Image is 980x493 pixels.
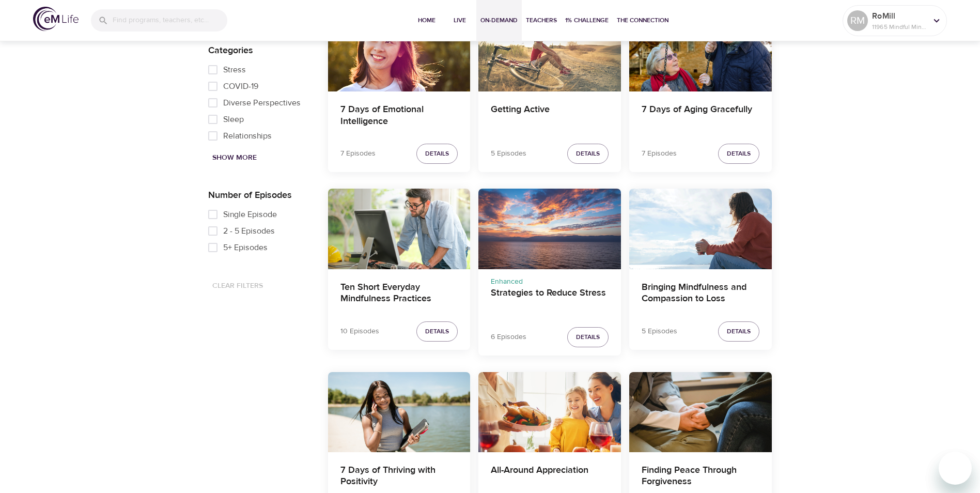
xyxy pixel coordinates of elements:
[491,277,523,286] span: Enhanced
[425,148,449,159] span: Details
[576,148,600,159] span: Details
[223,241,268,254] span: 5+ Episodes
[416,321,458,342] button: Details
[491,332,526,343] p: 6 Episodes
[340,104,458,129] h4: 7 Days of Emotional Intelligence
[718,144,759,164] button: Details
[491,104,609,129] h4: Getting Active
[478,372,621,452] button: All-Around Appreciation
[208,43,312,57] p: Categories
[567,327,609,347] button: Details
[872,22,927,32] p: 11965 Mindful Minutes
[223,208,277,221] span: Single Episode
[718,321,759,342] button: Details
[340,326,379,337] p: 10 Episodes
[629,372,772,452] button: Finding Peace Through Forgiveness
[478,11,621,91] button: Getting Active
[414,15,439,26] span: Home
[642,148,677,159] p: 7 Episodes
[727,148,751,159] span: Details
[425,326,449,337] span: Details
[208,188,312,202] p: Number of Episodes
[629,11,772,91] button: 7 Days of Aging Gracefully
[223,113,244,126] span: Sleep
[565,15,609,26] span: 1% Challenge
[416,144,458,164] button: Details
[328,11,471,91] button: 7 Days of Emotional Intelligence
[847,10,868,31] div: RM
[872,10,927,22] p: RoMill
[491,465,609,489] h4: All-Around Appreciation
[223,64,246,76] span: Stress
[447,15,472,26] span: Live
[223,225,275,237] span: 2 - 5 Episodes
[223,130,272,142] span: Relationships
[223,97,301,109] span: Diverse Perspectives
[939,452,972,485] iframe: Button to launch messaging window
[642,465,759,489] h4: Finding Peace Through Forgiveness
[491,148,526,159] p: 5 Episodes
[642,282,759,306] h4: Bringing Mindfulness and Compassion to Loss
[328,372,471,452] button: 7 Days of Thriving with Positivity
[340,465,458,489] h4: 7 Days of Thriving with Positivity
[576,332,600,343] span: Details
[642,104,759,129] h4: 7 Days of Aging Gracefully
[629,189,772,269] button: Bringing Mindfulness and Compassion to Loss
[223,80,258,93] span: COVID-19
[642,326,677,337] p: 5 Episodes
[340,282,458,306] h4: Ten Short Everyday Mindfulness Practices
[491,287,609,312] h4: Strategies to Reduce Stress
[208,148,261,167] button: Show More
[727,326,751,337] span: Details
[340,148,376,159] p: 7 Episodes
[328,189,471,269] button: Ten Short Everyday Mindfulness Practices
[480,15,518,26] span: On-Demand
[567,144,609,164] button: Details
[212,151,257,164] span: Show More
[526,15,557,26] span: Teachers
[113,9,227,32] input: Find programs, teachers, etc...
[617,15,668,26] span: The Connection
[33,7,79,31] img: logo
[478,189,621,269] button: Strategies to Reduce Stress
